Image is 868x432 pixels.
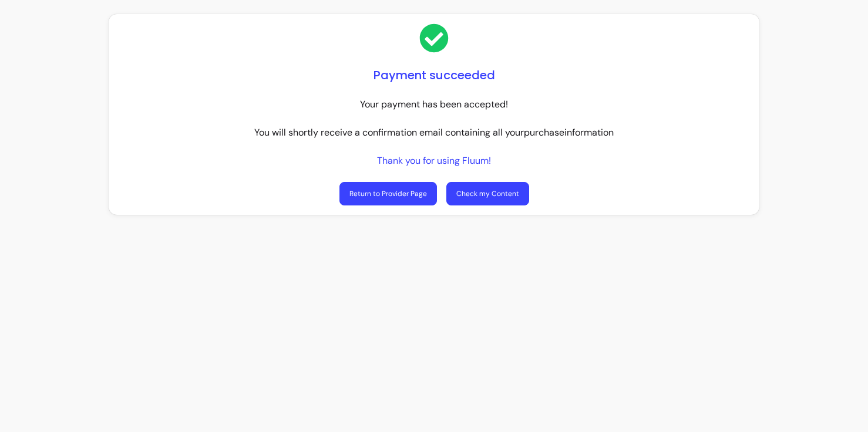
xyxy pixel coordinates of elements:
a: Return to Provider Page [339,182,437,205]
p: Thank you for using Fluum! [377,154,491,168]
a: Check my Content [446,182,529,205]
p: Your payment has been accepted! [360,97,508,112]
p: You will shortly receive a confirmation email containing all your purchase information [254,126,614,140]
h1: Payment succeeded [374,67,495,83]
